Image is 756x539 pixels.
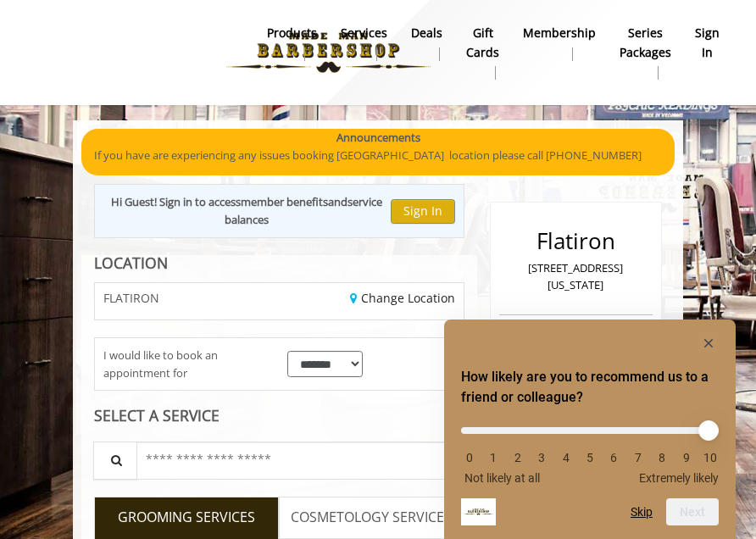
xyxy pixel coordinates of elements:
[558,451,575,464] li: 4
[267,24,317,42] b: products
[485,451,502,464] li: 1
[678,451,695,464] li: 9
[329,21,399,65] a: ServicesServices
[391,199,455,224] button: Sign In
[461,367,719,408] h2: How likely are you to recommend us to a friend or colleague? Select an option from 0 to 10, with ...
[523,24,596,42] b: Membership
[639,471,719,485] span: Extremely likely
[94,253,168,273] b: LOCATION
[399,21,454,65] a: DealsDeals
[241,194,328,209] b: member benefits
[94,147,662,164] p: If you have are experiencing any issues booking [GEOGRAPHIC_DATA] location please call [PHONE_NUM...
[94,408,464,424] div: SELECT A SERVICE
[630,451,647,464] li: 7
[118,507,255,529] span: GROOMING SERVICES
[464,471,540,485] span: Not likely at all
[620,24,671,62] b: Series packages
[702,451,719,464] li: 10
[466,24,499,62] b: gift cards
[698,333,719,353] button: Hide survey
[533,451,550,464] li: 3
[461,451,478,464] li: 0
[255,21,329,65] a: Productsproducts
[503,229,648,253] h2: Flatiron
[103,292,159,304] span: FLATIRON
[341,24,387,42] b: Services
[336,129,420,147] b: Announcements
[350,290,455,306] a: Change Location
[461,414,719,485] div: How likely are you to recommend us to a friend or colleague? Select an option from 0 to 10, with ...
[461,333,719,525] div: How likely are you to recommend us to a friend or colleague? Select an option from 0 to 10, with ...
[103,193,391,229] div: Hi Guest! Sign in to access and
[509,451,526,464] li: 2
[695,24,720,62] b: sign in
[608,21,683,84] a: Series packagesSeries packages
[631,505,653,519] button: Skip
[683,21,731,65] a: sign insign in
[291,507,452,529] span: COSMETOLOGY SERVICES
[93,442,137,480] button: Service Search
[605,451,622,464] li: 6
[653,451,670,464] li: 8
[581,451,598,464] li: 5
[454,21,511,84] a: Gift cardsgift cards
[103,347,270,382] span: I would like to book an appointment for
[503,259,648,295] p: [STREET_ADDRESS][US_STATE]
[411,24,442,42] b: Deals
[511,21,608,65] a: MembershipMembership
[212,6,445,99] img: Made Man Barbershop logo
[666,498,719,525] button: Next question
